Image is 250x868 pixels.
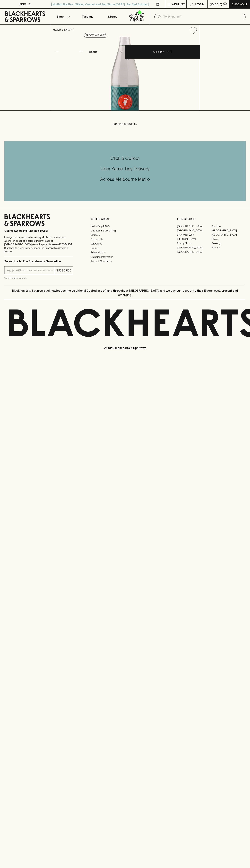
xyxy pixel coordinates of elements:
[224,3,226,5] p: 0
[4,276,73,280] p: We will never spam you
[53,28,61,31] a: HOME
[82,14,93,19] p: Tastings
[56,268,71,273] p: SUBSCRIBE
[177,237,211,241] a: [PERSON_NAME]
[7,288,243,297] p: Blackhearts & Sparrows acknowledges the traditional Custodians of land throughout [GEOGRAPHIC_DAT...
[4,122,246,126] p: Loading products...
[7,268,55,273] input: e.g. jane@blackheartsandsparrows.com.au
[4,259,73,263] p: Subscribe to The Blackhearts Newsletter
[177,241,211,245] a: Fitzroy North
[50,9,75,24] button: Shop
[50,37,200,110] img: 3357.png
[4,166,246,172] h5: Uber Same-Day Delivery
[91,242,159,246] a: Gift Cards
[177,245,211,250] a: [GEOGRAPHIC_DATA]
[231,2,247,6] p: Checkout
[211,233,246,237] a: [GEOGRAPHIC_DATA]
[91,237,159,241] a: Contact Us
[100,9,125,24] a: Stores
[91,255,159,259] a: Shipping Information
[91,246,159,250] a: FAQ's
[4,176,246,182] h5: Across Melbourne Metro
[177,217,246,221] p: OUR STORES
[153,50,172,54] p: ADD TO CART
[163,14,243,20] input: Try "Pinot noir"
[91,224,159,228] a: Bottle Drop FAQ's
[211,245,246,250] a: Prahran
[4,235,73,253] p: It is against the law to sell or supply alcohol to, or to obtain alcohol on behalf of a person un...
[177,250,211,254] a: [GEOGRAPHIC_DATA]
[211,241,246,245] a: Geelong
[210,2,218,6] p: $0.00
[39,243,72,246] strong: Liquor License #32064953
[91,228,159,233] a: Business & Bulk Gifting
[211,224,246,228] a: Braddon
[91,250,159,255] a: Privacy Policy
[91,233,159,237] a: Careers
[172,2,185,6] p: Wishlist
[211,228,246,233] a: [GEOGRAPHIC_DATA]
[19,2,31,6] p: FIND US
[91,259,159,263] a: Terms & Conditions
[177,233,211,237] a: Brunswick West
[188,26,198,35] button: Add to wishlist
[89,50,98,54] p: Bottle
[75,9,100,24] a: Tastings
[195,2,204,6] p: Login
[4,141,246,201] div: Call to action block
[88,48,125,55] div: Bottle
[4,155,246,161] h5: Click & Collect
[91,217,159,221] p: OTHER AREAS
[177,228,211,233] a: [GEOGRAPHIC_DATA]
[211,237,246,241] a: Fitzroy
[125,45,200,59] button: ADD TO CART
[108,14,117,19] p: Stores
[55,266,73,274] button: SUBSCRIBE
[64,28,72,31] a: SHOP
[56,14,64,19] p: Shop
[4,229,73,233] p: Sibling owned and run since [DATE]
[84,33,107,38] button: Add to wishlist
[177,224,211,228] a: [GEOGRAPHIC_DATA]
